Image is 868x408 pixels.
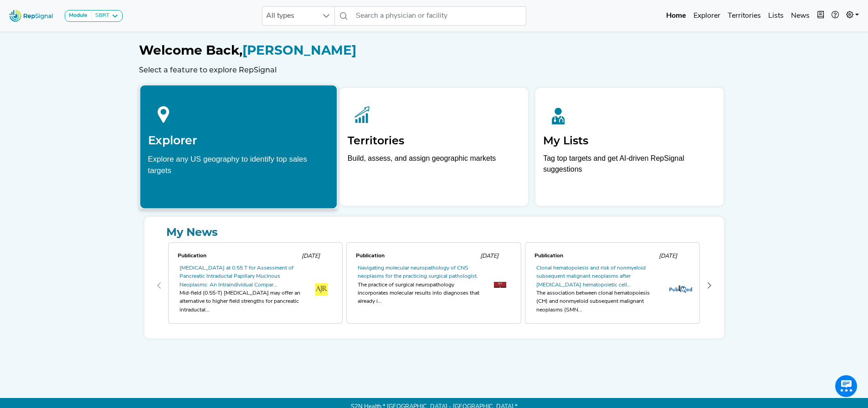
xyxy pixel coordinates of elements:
span: Welcome Back, [139,42,242,58]
div: Mid-field (0.55-T) [MEDICAL_DATA] may offer an alternative to higher field strengths for pancreat... [180,289,304,314]
div: Explore any US geography to identify top sales targets [148,153,329,176]
h1: [PERSON_NAME] [139,43,729,58]
a: My News [152,224,717,240]
span: All types [262,7,317,25]
img: th [315,283,328,296]
span: [DATE] [302,253,320,259]
span: Publication [534,253,563,259]
div: The practice of surgical neuropathology incorporates molecular results into diagnoses that alread... [358,281,483,306]
a: News [787,7,813,25]
span: [DATE] [659,253,677,259]
h2: Explorer [148,133,329,147]
a: Navigating molecular neuropathology of CNS neoplasms for the practicing surgical pathologist. [358,265,478,279]
div: 1 [344,240,523,331]
h2: My Lists [543,134,716,148]
div: SBRT [92,12,109,20]
h2: Territories [348,134,520,148]
a: Clonal hematopoiesis and risk of nonmyeloid subsequent malignant neoplasms after [MEDICAL_DATA] h... [536,265,646,288]
a: My ListsTag top targets and get AI-driven RepSignal suggestions [535,88,724,206]
button: Intel Book [813,7,828,25]
h6: Select a feature to explore RepSignal [139,66,729,74]
button: Next Page [702,278,717,293]
p: Build, assess, and assign geographic markets [348,153,520,180]
input: Search a physician or facility [352,6,526,25]
p: Tag top targets and get AI-driven RepSignal suggestions [543,153,716,180]
span: Publication [178,253,206,259]
span: [DATE] [480,253,498,259]
a: ExplorerExplore any US geography to identify top sales targets [139,85,337,209]
img: OIP.k1LxyZuaDbbuF9aJxz5foQHaDt [494,282,506,288]
img: pubmed_logo.fab3c44c.png [669,285,692,293]
span: Publication [356,253,385,259]
div: 0 [166,240,345,331]
a: Explorer [690,7,724,25]
div: The association between clonal hematopoiesis (CH) and nonmyeloid subsequent malignant neoplasms (... [536,289,661,314]
a: TerritoriesBuild, assess, and assign geographic markets [340,88,528,206]
a: Territories [724,7,765,25]
a: Lists [765,7,787,25]
strong: Module [69,13,87,18]
a: [MEDICAL_DATA] at 0.55 T for Assessment of Pancreatic Intraductal Papillary Mucinous Neoplasms: A... [180,265,293,288]
button: ModuleSBRT [65,10,123,22]
a: Home [663,7,690,25]
div: 2 [523,240,702,331]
